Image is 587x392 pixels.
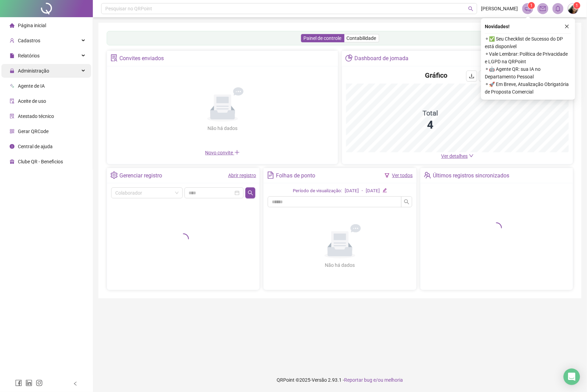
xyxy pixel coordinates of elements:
[485,65,571,80] span: ⚬ 🤖 Agente QR: sua IA no Departamento Pessoal
[312,377,327,383] span: Versão
[531,3,533,8] span: 1
[191,124,254,132] div: Não há dados
[362,187,363,195] div: -
[110,54,118,62] span: solution
[18,68,49,74] span: Administração
[10,144,14,149] span: info-circle
[267,172,274,179] span: file-text
[228,173,256,178] a: Abrir registro
[485,23,510,30] span: Novidades !
[564,369,580,385] div: Open Intercom Messenger
[10,114,14,119] span: solution
[441,153,474,159] a: Ver detalhes down
[354,53,408,64] div: Dashboard de jornada
[18,98,46,104] span: Aceite de uso
[10,53,14,58] span: file
[392,173,413,178] a: Ver todos
[304,35,342,41] span: Painel de controle
[481,5,518,12] span: [PERSON_NAME]
[18,38,40,43] span: Cadastros
[25,380,32,386] span: linkedin
[469,73,474,79] span: download
[73,381,78,386] span: left
[468,6,473,11] span: search
[485,50,571,65] span: ⚬ Vale Lembrar: Política de Privacidade e LGPD na QRPoint
[18,53,40,58] span: Relatórios
[15,380,22,386] span: facebook
[576,3,578,8] span: 1
[540,6,546,12] span: mail
[485,80,571,96] span: ⚬ 🚀 Em Breve, Atualização Obrigatória de Proposta Comercial
[485,35,571,50] span: ⚬ ✅ Seu Checklist de Sucesso do DP está disponível
[366,187,380,195] div: [DATE]
[469,153,474,158] span: down
[574,2,580,9] sup: Atualize o seu contato no menu Meus Dados
[18,113,54,119] span: Atestado técnico
[491,222,502,233] span: loading
[10,99,14,104] span: audit
[425,70,447,80] h4: Gráfico
[433,170,509,182] div: Últimos registros sincronizados
[18,83,45,89] span: Agente de IA
[119,53,164,64] div: Convites enviados
[424,172,431,179] span: team
[178,233,189,244] span: loading
[568,3,578,14] img: 77604
[10,159,14,164] span: gift
[36,380,43,386] span: instagram
[10,38,14,43] span: user-add
[93,368,587,392] footer: QRPoint © 2025 - 2.93.1 -
[248,190,253,196] span: search
[345,54,353,62] span: pie-chart
[347,35,376,41] span: Contabilidade
[293,187,342,195] div: Período de visualização:
[10,23,14,28] span: home
[10,68,14,73] span: lock
[345,187,359,195] div: [DATE]
[525,6,531,12] span: notification
[565,24,569,29] span: close
[18,159,63,164] span: Clube QR - Beneficios
[119,170,162,182] div: Gerenciar registro
[276,170,316,182] div: Folhas de ponto
[205,150,240,155] span: Novo convite
[234,150,240,155] span: plus
[18,144,53,149] span: Central de ajuda
[10,129,14,134] span: qrcode
[555,6,561,12] span: bell
[344,377,403,383] span: Reportar bug e/ou melhoria
[441,153,468,159] span: Ver detalhes
[404,199,409,205] span: search
[383,188,387,193] span: edit
[18,23,46,28] span: Página inicial
[385,173,389,178] span: filter
[110,172,118,179] span: setting
[528,2,535,9] sup: 1
[308,261,372,269] div: Não há dados
[18,129,49,134] span: Gerar QRCode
